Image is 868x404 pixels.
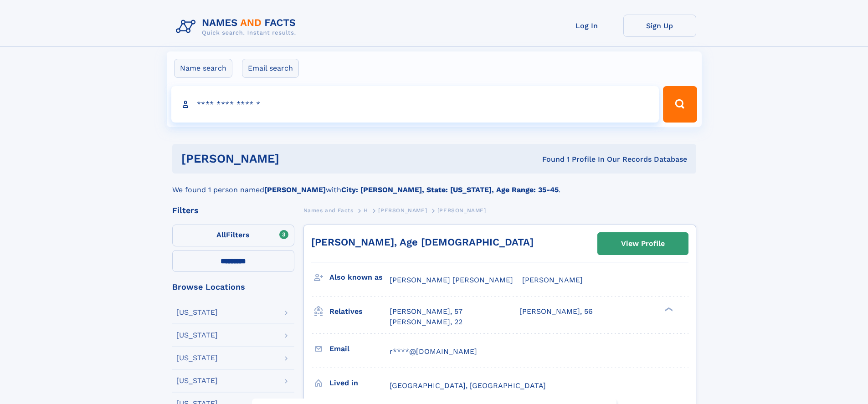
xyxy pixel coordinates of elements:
span: [PERSON_NAME] [522,276,583,284]
div: We found 1 person named with . [172,174,696,195]
h1: [PERSON_NAME] [181,153,411,164]
a: [PERSON_NAME], 57 [390,307,462,317]
input: search input [171,86,659,123]
div: Browse Locations [172,283,294,291]
span: H [364,207,368,214]
div: Filters [172,206,294,215]
a: [PERSON_NAME] [378,205,427,216]
a: [PERSON_NAME], Age [DEMOGRAPHIC_DATA] [311,236,534,248]
span: [PERSON_NAME] [378,207,427,214]
div: ❯ [663,307,673,312]
b: City: [PERSON_NAME], State: [US_STATE], Age Range: 35-45 [341,185,559,194]
a: Sign Up [623,15,696,37]
label: Name search [174,59,232,78]
span: [PERSON_NAME] [PERSON_NAME] [390,276,513,284]
div: View Profile [621,233,665,254]
div: [US_STATE] [176,354,218,362]
a: Log In [550,15,623,37]
div: Found 1 Profile In Our Records Database [411,154,687,164]
span: All [216,230,226,239]
span: [PERSON_NAME] [437,207,486,214]
div: [US_STATE] [176,332,218,339]
img: Logo Names and Facts [172,15,303,39]
label: Email search [242,59,299,78]
h3: Also known as [329,270,390,285]
a: [PERSON_NAME], 56 [519,307,593,317]
h3: Relatives [329,304,390,319]
button: Search Button [663,86,697,123]
a: [PERSON_NAME], 22 [390,317,462,327]
span: [GEOGRAPHIC_DATA], [GEOGRAPHIC_DATA] [390,381,546,390]
label: Filters [172,225,294,246]
a: H [364,205,368,216]
div: [US_STATE] [176,377,218,384]
h3: Email [329,341,390,357]
a: View Profile [598,233,688,255]
div: [US_STATE] [176,309,218,316]
h3: Lived in [329,375,390,391]
b: [PERSON_NAME] [264,185,326,194]
a: Names and Facts [303,205,354,216]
